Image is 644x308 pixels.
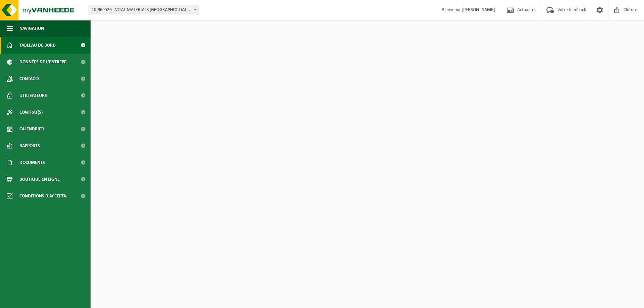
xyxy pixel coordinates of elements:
span: 10-960520 - VITAL MATERIALS BELGIUM S.A. - TILLY [89,5,199,15]
span: Tableau de bord [19,37,56,54]
span: Utilisateurs [19,87,47,104]
span: Documents [19,154,45,171]
span: Contacts [19,70,40,87]
span: Boutique en ligne [19,171,60,188]
span: Rapports [19,137,40,154]
span: Conditions d'accepta... [19,188,70,204]
span: Contrat(s) [19,104,43,121]
strong: [PERSON_NAME] [462,7,495,12]
span: Données de l'entrepr... [19,54,71,70]
span: 10-960520 - VITAL MATERIALS BELGIUM S.A. - TILLY [89,5,199,15]
span: Navigation [19,20,44,37]
span: Calendrier [19,121,44,137]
